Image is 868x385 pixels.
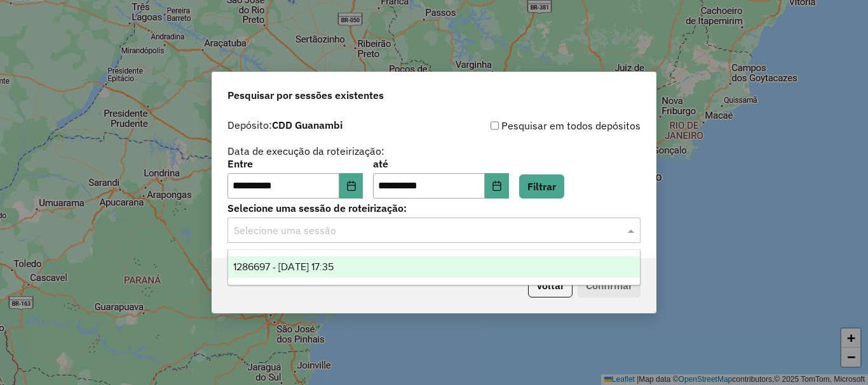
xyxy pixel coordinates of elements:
[434,118,641,133] div: Pesquisar em todos depósitos
[227,143,384,159] label: Data de execução da roteirização:
[373,156,508,171] label: até
[339,173,363,199] button: Choose Date
[528,273,573,297] button: Voltar
[485,173,509,199] button: Choose Date
[227,88,384,103] span: Pesquisar por sessões existentes
[519,174,564,199] button: Filtrar
[227,156,363,171] label: Entre
[272,119,342,131] strong: CDD Guanambi
[233,261,334,272] span: 1286697 - [DATE] 17:35
[227,249,641,285] ng-dropdown-panel: Options list
[227,117,342,133] label: Depósito:
[227,200,641,216] label: Selecione uma sessão de roteirização:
